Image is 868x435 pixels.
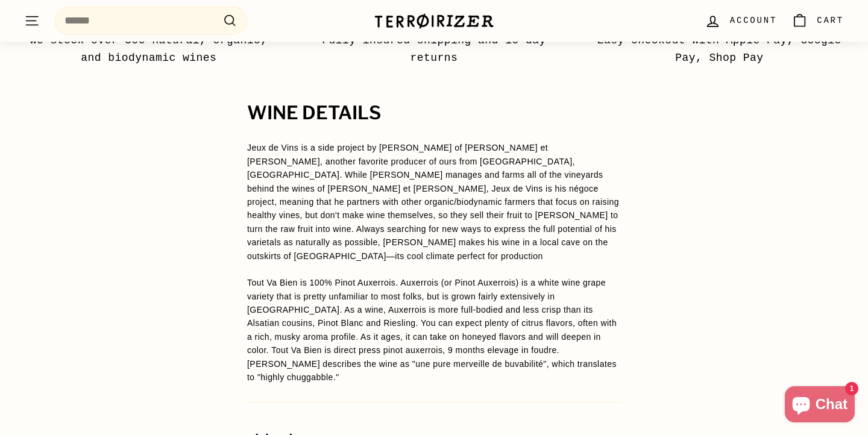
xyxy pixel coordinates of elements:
[247,141,621,263] div: Jeux de Vins is a side project by [PERSON_NAME] of [PERSON_NAME] et [PERSON_NAME], another favori...
[697,3,784,39] a: Account
[247,276,621,384] div: Tout Va Bien is 100% Pinot Auxerrois. Auxerrois (or Pinot Auxerrois) is a white wine grape variet...
[781,386,858,425] inbox-online-store-chat: Shopify online store chat
[730,14,777,27] span: Account
[247,103,621,124] h2: WINE DETAILS
[784,3,851,39] a: Cart
[590,32,849,67] p: Easy checkout with Apple Pay, Google Pay, Shop Pay
[19,32,278,67] p: We stock over 500 natural, organic, and biodynamic wines
[304,32,563,67] p: Fully insured shipping and 10-day returns
[817,14,844,27] span: Cart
